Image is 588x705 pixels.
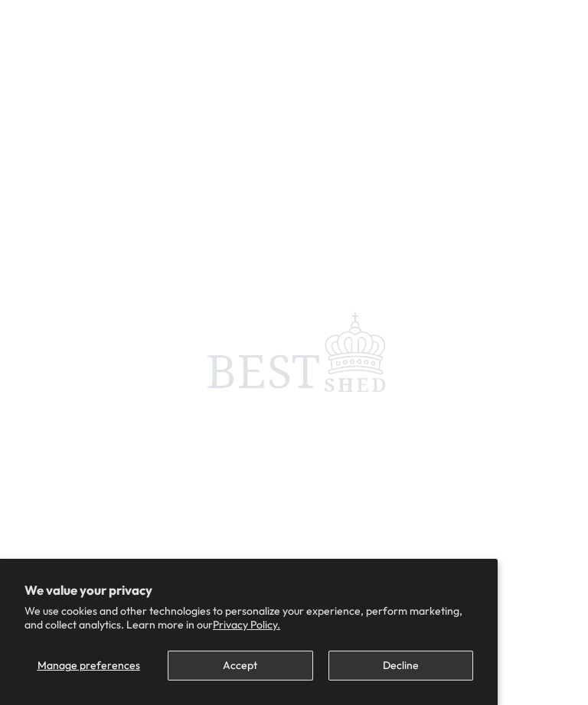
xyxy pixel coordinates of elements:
button: Accept [168,651,312,681]
span: Manage preferences [38,658,140,672]
p: We use cookies and other technologies to personalize your experience, perform marketing, and coll... [24,604,473,632]
a: Privacy Policy. [213,618,280,632]
button: Decline [328,651,473,681]
button: Manage preferences [24,651,152,681]
h2: We value your privacy [24,583,473,597]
